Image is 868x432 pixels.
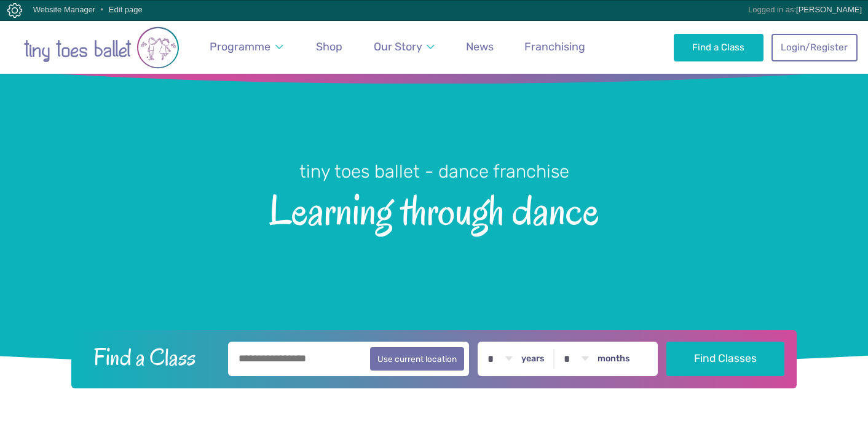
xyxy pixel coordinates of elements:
[374,40,422,53] span: Our Story
[368,33,441,61] a: Our Story
[466,40,494,53] span: News
[22,184,846,234] span: Learning through dance
[748,1,862,19] div: Logged in as:
[519,33,591,61] a: Franchising
[109,5,143,14] a: Edit page
[598,353,630,364] label: months
[204,33,289,61] a: Programme
[521,353,545,364] label: years
[299,161,569,182] small: tiny toes ballet - dance franchise
[796,5,862,14] a: [PERSON_NAME]
[771,34,858,61] a: Login/Register
[84,342,220,372] h2: Find a Class
[316,40,342,53] span: Shop
[666,342,785,376] button: Find Classes
[15,26,187,69] img: tiny toes ballet
[210,40,270,53] span: Programme
[7,3,22,18] img: Copper Bay Digital CMS
[33,5,96,14] a: Website Manager
[674,34,764,61] a: Find a Class
[370,347,464,371] button: Use current location
[460,33,499,61] a: News
[310,33,348,61] a: Shop
[524,40,585,53] span: Franchising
